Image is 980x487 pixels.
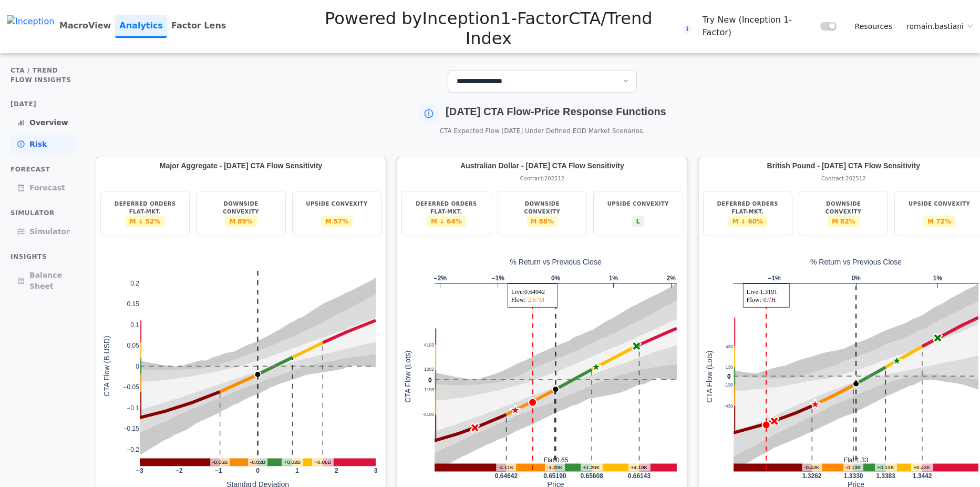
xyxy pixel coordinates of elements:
p: Simulator [29,226,70,237]
p: Overview [29,117,68,128]
p: Downside Convexity [808,200,879,216]
p: Insights [11,252,76,261]
p: Upside Convexity [301,200,373,208]
button: Simulator [11,222,76,241]
span: romain.bastiani [906,21,964,32]
p: CTA / Trend Flow Insights [11,66,76,85]
p: Deferred Orders Flat-Mkt. [109,200,181,216]
span: i [683,24,692,34]
a: Analytics [115,15,167,38]
a: Resources [855,21,893,32]
span: M [832,217,838,226]
span: M [130,217,136,226]
p: Deferred Orders Flat-Mkt. [410,200,482,216]
p: Risk [29,139,47,150]
a: MacroView [55,15,115,36]
span: M [325,217,332,226]
span: 89% [238,217,253,226]
span: ↓ [439,217,445,226]
span: M [229,217,235,226]
img: Inception [7,15,54,28]
p: [DATE] [11,99,76,109]
p: Simulator [11,208,76,218]
h1: [DATE] CTA Flow-Price Response Functions [446,105,666,118]
span: 82% [840,217,855,226]
span: 60% [748,217,763,226]
span: 57% [334,217,349,226]
button: Risk [11,135,76,154]
h3: Major Aggregate - [DATE] CTA Flow Sensitivity [100,161,381,170]
p: Upside Convexity [602,200,674,208]
span: 88% [539,217,554,226]
p: Downside Convexity [507,200,578,216]
p: CTA Expected Flow [DATE] Under Defined EOD Market Scenarios. [418,126,666,136]
h3: Australian Dollar - [DATE] CTA Flow Sensitivity [401,161,683,170]
button: Forecast [11,178,76,198]
button: Overview [11,113,76,133]
span: 52% [146,217,161,226]
span: ↓ [138,217,143,226]
button: Balance Sheet [11,266,76,296]
span: M [531,217,537,226]
span: Try New (Inception 1-Factor) [703,14,815,39]
span: 72% [936,217,951,226]
span: ↓ [740,217,746,226]
p: Forecast [29,182,65,194]
span: M [431,217,437,226]
p: Forecast [11,165,76,174]
p: Deferred Orders Flat-Mkt. [712,200,783,216]
p: Balance Sheet [29,270,70,292]
a: Factor Lens [167,15,230,36]
p: Contract: 202512 [401,175,683,182]
span: M [732,217,738,226]
h2: Powered by Inception 1-Factor CTA/Trend Index [299,4,678,49]
p: Downside Convexity [205,200,276,216]
summary: romain.bastiani [900,17,980,36]
span: L [636,217,641,226]
span: 64% [447,217,462,226]
p: Upside Convexity [903,200,975,208]
span: M [927,217,934,226]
